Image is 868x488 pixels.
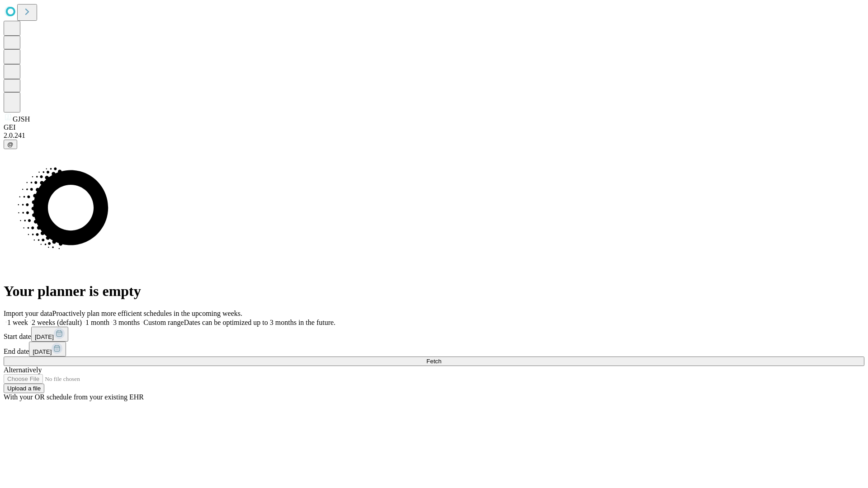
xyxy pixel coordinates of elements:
span: With your OR schedule from your existing EHR [4,393,144,401]
span: Alternatively [4,366,42,374]
button: @ [4,140,17,149]
span: Custom range [143,319,184,326]
span: @ [7,141,14,148]
span: 3 months [113,319,140,326]
button: Upload a file [4,384,44,393]
button: [DATE] [31,327,68,342]
div: End date [4,342,864,357]
span: Fetch [426,358,441,365]
span: Proactively plan more efficient schedules in the upcoming weeks. [52,310,242,317]
div: Start date [4,327,864,342]
div: 2.0.241 [4,131,864,140]
span: [DATE] [33,348,52,355]
button: Fetch [4,357,864,366]
button: [DATE] [29,342,66,357]
div: GEI [4,123,864,131]
span: 1 month [85,319,109,326]
span: Dates can be optimized up to 3 months in the future. [184,319,335,326]
span: GJSH [13,115,30,123]
span: 1 week [7,319,28,326]
span: 2 weeks (default) [32,319,82,326]
span: [DATE] [35,333,54,340]
span: Import your data [4,310,52,317]
h1: Your planner is empty [4,283,864,300]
